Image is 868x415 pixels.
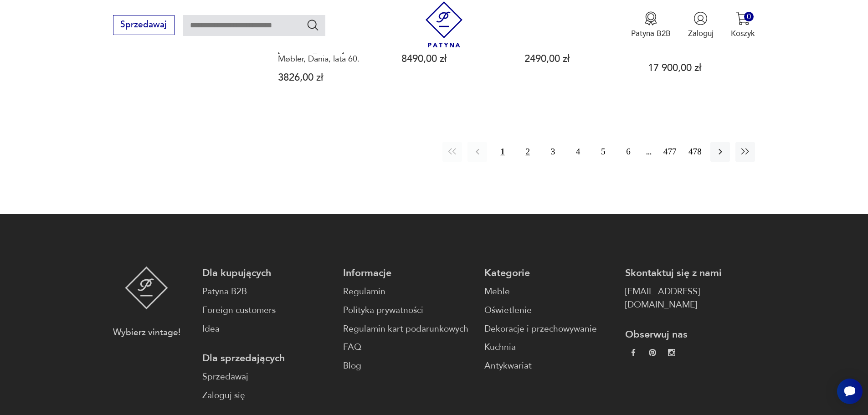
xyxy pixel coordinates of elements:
[593,142,613,162] button: 5
[744,12,754,21] div: 0
[668,349,675,356] img: c2fd9cf7f39615d9d6839a72ae8e59e5.webp
[343,359,473,373] a: Blog
[278,73,380,82] p: 3826,00 zł
[685,142,705,162] button: 478
[306,18,319,31] button: Szukaj
[568,142,588,162] button: 4
[631,28,671,39] p: Patyna B2B
[484,323,614,336] a: Dekoracje i przechowywanie
[343,341,473,354] a: FAQ
[736,11,750,26] img: Ikona koszyka
[343,323,473,336] a: Regulamin kart podarunkowych
[113,15,175,35] button: Sprzedawaj
[625,328,755,341] p: Obserwuj nas
[202,285,332,298] a: Patyna B2B
[631,11,671,39] button: Patyna B2B
[618,142,638,162] button: 6
[631,11,671,39] a: Ikona medaluPatyna B2B
[543,142,563,162] button: 3
[484,359,614,373] a: Antykwariat
[278,27,380,64] h3: Regał ścienny z drewna tekowego, proj. [PERSON_NAME] dla FM Møbler, Dania, lata 60.
[688,11,714,39] button: Zaloguj
[644,11,658,26] img: Ikona medalu
[484,285,614,298] a: Meble
[202,389,332,402] a: Zaloguj się
[693,11,708,26] img: Ikonka użytkownika
[202,304,332,317] a: Foreign customers
[202,266,332,280] p: Dla kupujących
[837,379,863,404] iframe: Smartsupp widget button
[343,266,473,280] p: Informacje
[484,304,614,317] a: Oświetlenie
[731,11,755,39] button: 0Koszyk
[343,285,473,298] a: Regulamin
[484,341,614,354] a: Kuchnia
[113,326,180,339] p: Wybierz vintage!
[648,63,750,73] p: 17 900,00 zł
[113,22,175,29] a: Sprzedawaj
[648,27,750,55] h3: Palisandrowe biurko wolnostojące, Dania, lata 60.
[202,370,332,384] a: Sprzedawaj
[484,266,614,280] p: Kategorie
[688,28,714,39] p: Zaloguj
[625,266,755,280] p: Skontaktuj się z nami
[518,142,538,162] button: 2
[125,266,168,309] img: Patyna - sklep z meblami i dekoracjami vintage
[401,54,504,64] p: 8490,00 zł
[649,349,656,356] img: 37d27d81a828e637adc9f9cb2e3d3a8a.webp
[343,304,473,317] a: Polityka prywatności
[493,142,512,162] button: 1
[202,323,332,336] a: Idea
[625,285,755,312] a: [EMAIL_ADDRESS][DOMAIN_NAME]
[524,54,627,64] p: 2490,00 zł
[731,28,755,39] p: Koszyk
[660,142,680,162] button: 477
[630,349,637,356] img: da9060093f698e4c3cedc1453eec5031.webp
[202,352,332,365] p: Dla sprzedających
[421,1,467,47] img: Patyna - sklep z meblami i dekoracjami vintage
